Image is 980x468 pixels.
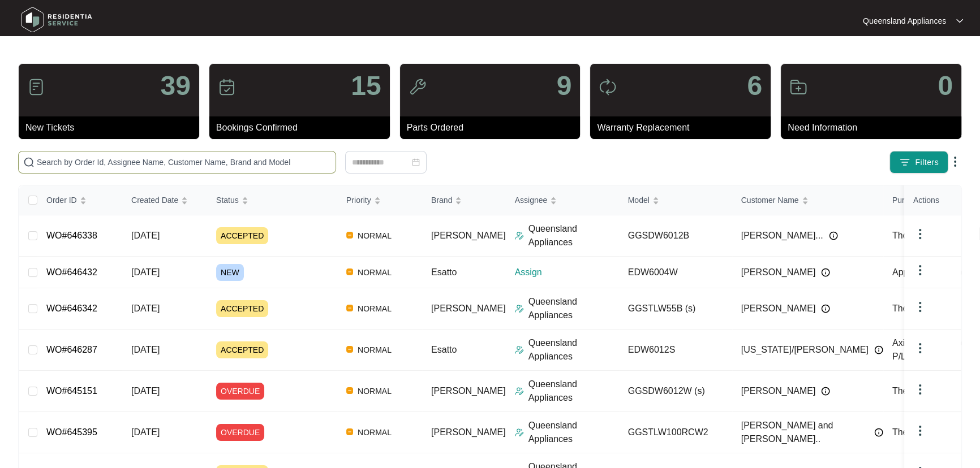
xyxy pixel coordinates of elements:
[892,427,956,437] span: The Good Guys
[597,121,771,135] p: Warranty Replacement
[506,185,619,215] th: Assignee
[409,78,427,96] img: icon
[23,157,35,168] img: search-icon
[515,387,524,396] img: Assigner Icon
[353,266,396,279] span: NORMAL
[431,427,506,437] span: [PERSON_NAME]
[216,341,268,358] span: ACCEPTED
[741,266,816,279] span: [PERSON_NAME]
[829,231,838,240] img: Info icon
[821,268,830,277] img: Info icon
[956,18,963,24] img: dropdown arrow
[346,305,353,311] img: Vercel Logo
[346,346,353,353] img: Vercel Logo
[17,3,96,37] img: residentia service logo
[892,267,965,277] span: Appliances Online
[948,155,962,168] img: dropdown arrow
[899,157,910,168] img: filter icon
[131,345,160,354] span: [DATE]
[131,267,160,277] span: [DATE]
[46,194,77,206] span: Order ID
[131,231,160,240] span: [DATE]
[892,304,956,313] span: The Good Guys
[216,121,390,135] p: Bookings Confirmed
[216,227,268,244] span: ACCEPTED
[216,194,239,206] span: Status
[131,427,160,437] span: [DATE]
[37,156,331,168] input: Search by Order Id, Assignee Name, Customer Name, Brand and Model
[619,330,732,371] td: EDW6012S
[557,72,572,99] p: 9
[25,121,199,135] p: New Tickets
[741,229,823,242] span: [PERSON_NAME]...
[913,383,927,396] img: dropdown arrow
[160,72,190,99] p: 39
[515,231,524,240] img: Assigner Icon
[515,194,548,206] span: Assignee
[431,231,506,240] span: [PERSON_NAME]
[913,263,927,277] img: dropdown arrow
[216,424,264,441] span: OVERDUE
[353,426,396,439] span: NORMAL
[741,343,869,357] span: [US_STATE]/[PERSON_NAME]
[628,194,650,206] span: Model
[874,428,883,437] img: Info icon
[346,194,371,206] span: Priority
[346,428,353,435] img: Vercel Logo
[216,383,264,400] span: OVERDUE
[46,345,97,354] a: WO#646287
[747,72,762,99] p: 6
[619,215,732,257] td: GGSDW6012B
[122,185,207,215] th: Created Date
[913,227,927,241] img: dropdown arrow
[892,231,956,240] span: The Good Guys
[619,257,732,288] td: EDW6004W
[422,185,506,215] th: Brand
[431,304,506,313] span: [PERSON_NAME]
[131,386,160,396] span: [DATE]
[216,264,244,281] span: NEW
[904,185,961,215] th: Actions
[353,384,396,398] span: NORMAL
[915,157,939,168] span: Filters
[353,229,396,242] span: NORMAL
[619,371,732,412] td: GGSDW6012W (s)
[528,419,619,446] p: Queensland Appliances
[131,304,160,313] span: [DATE]
[37,185,122,215] th: Order ID
[732,185,883,215] th: Customer Name
[207,185,337,215] th: Status
[515,428,524,437] img: Assigner Icon
[407,121,581,135] p: Parts Ordered
[46,304,97,313] a: WO#646342
[619,185,732,215] th: Model
[528,336,619,363] p: Queensland Appliances
[741,384,816,398] span: [PERSON_NAME]
[351,72,381,99] p: 15
[528,222,619,249] p: Queensland Appliances
[46,427,97,437] a: WO#645395
[27,78,45,96] img: icon
[789,78,807,96] img: icon
[431,345,457,354] span: Esatto
[337,185,422,215] th: Priority
[346,268,353,275] img: Vercel Logo
[515,345,524,354] img: Assigner Icon
[46,267,97,277] a: WO#646432
[619,412,732,453] td: GGSTLW100RCW2
[913,341,927,355] img: dropdown arrow
[741,194,799,206] span: Customer Name
[431,386,506,396] span: [PERSON_NAME]
[353,302,396,315] span: NORMAL
[741,302,816,315] span: [PERSON_NAME]
[913,300,927,314] img: dropdown arrow
[131,194,178,206] span: Created Date
[515,304,524,313] img: Assigner Icon
[788,121,961,135] p: Need Information
[821,387,830,396] img: Info icon
[346,387,353,394] img: Vercel Logo
[892,386,956,396] span: The Good Guys
[216,300,268,317] span: ACCEPTED
[528,295,619,322] p: Queensland Appliances
[741,419,869,446] span: [PERSON_NAME] and [PERSON_NAME]..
